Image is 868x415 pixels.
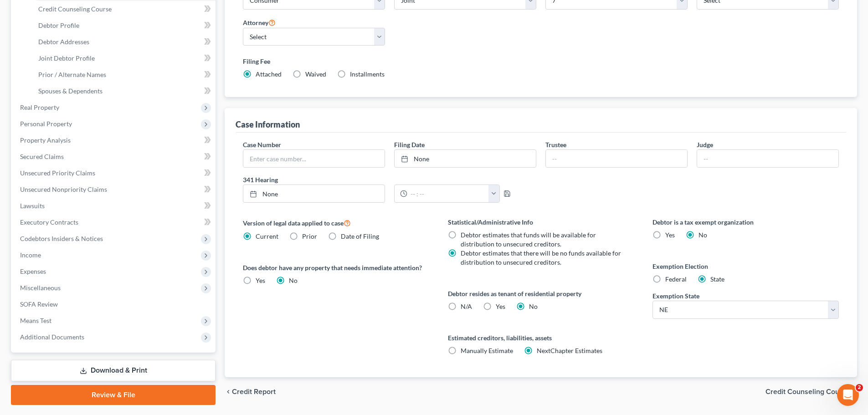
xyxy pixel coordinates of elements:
a: None [395,150,536,167]
span: Miscellaneous [20,284,61,292]
i: chevron_left [225,388,232,395]
a: Review & File [11,385,216,405]
label: Does debtor have any property that needs immediate attention? [243,263,429,272]
span: Spouses & Dependents [38,87,103,95]
span: Property Analysis [20,136,71,144]
label: Attorney [243,17,276,28]
a: Prior / Alternate Names [31,67,216,83]
span: Credit Counseling Course [38,5,112,13]
span: Unsecured Priority Claims [20,169,95,177]
label: Debtor resides as tenant of residential property [448,289,634,298]
span: N/A [461,302,472,310]
span: Personal Property [20,120,72,128]
button: Credit Counseling Course chevron_right [765,388,857,395]
span: Yes [256,277,265,284]
span: Manually Estimate [461,347,513,354]
label: Exemption Election [652,261,839,271]
span: Credit Report [232,388,276,395]
span: Installments [350,70,385,78]
a: Debtor Profile [31,17,216,34]
span: No [529,302,538,310]
span: Executory Contracts [20,218,78,226]
label: Filing Date [394,140,425,149]
span: Lawsuits [20,202,45,210]
span: NextChapter Estimates [537,347,602,354]
input: -- : -- [407,185,489,202]
label: Judge [697,140,713,149]
span: Yes [665,231,675,239]
a: Joint Debtor Profile [31,50,216,67]
button: chevron_left Credit Report [225,388,276,395]
a: None [243,185,385,202]
span: Codebtors Insiders & Notices [20,235,103,242]
span: No [699,231,707,239]
input: -- [697,150,838,167]
span: Unsecured Nonpriority Claims [20,185,107,193]
span: Expenses [20,267,46,275]
label: Version of legal data applied to case [243,217,429,228]
a: Lawsuits [13,198,216,214]
span: No [289,277,298,284]
a: Secured Claims [13,149,216,165]
span: Credit Counseling Course [765,388,850,395]
span: Debtor estimates that there will be no funds available for distribution to unsecured creditors. [461,249,621,266]
iframe: Intercom live chat [837,384,859,406]
label: Filing Fee [243,56,839,66]
span: Current [256,232,278,240]
span: Prior [302,232,317,240]
span: Prior / Alternate Names [38,71,106,78]
a: Spouses & Dependents [31,83,216,99]
label: Case Number [243,140,281,149]
span: Federal [665,275,687,283]
span: Debtor Profile [38,21,79,29]
a: Executory Contracts [13,214,216,231]
a: Property Analysis [13,132,216,149]
label: Exemption State [652,291,699,301]
span: Debtor Addresses [38,38,89,46]
span: Yes [496,302,505,310]
a: Debtor Addresses [31,34,216,50]
a: SOFA Review [13,296,216,313]
a: Unsecured Priority Claims [13,165,216,181]
label: 341 Hearing [238,175,541,184]
span: Income [20,251,41,259]
label: Debtor is a tax exempt organization [652,217,839,227]
span: Debtor estimates that funds will be available for distribution to unsecured creditors. [461,231,596,248]
span: Real Property [20,103,59,111]
input: Enter case number... [243,150,385,167]
span: Means Test [20,317,51,324]
span: SOFA Review [20,300,58,308]
span: Date of Filing [341,232,379,240]
input: -- [546,150,687,167]
span: 2 [856,384,863,391]
span: Secured Claims [20,153,64,160]
a: Download & Print [11,360,216,381]
div: Case Information [236,119,300,130]
span: State [710,275,724,283]
a: Unsecured Nonpriority Claims [13,181,216,198]
span: Additional Documents [20,333,84,341]
label: Estimated creditors, liabilities, assets [448,333,634,343]
label: Statistical/Administrative Info [448,217,634,227]
span: Attached [256,70,282,78]
a: Credit Counseling Course [31,1,216,17]
label: Trustee [545,140,566,149]
span: Joint Debtor Profile [38,54,95,62]
span: Waived [305,70,326,78]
